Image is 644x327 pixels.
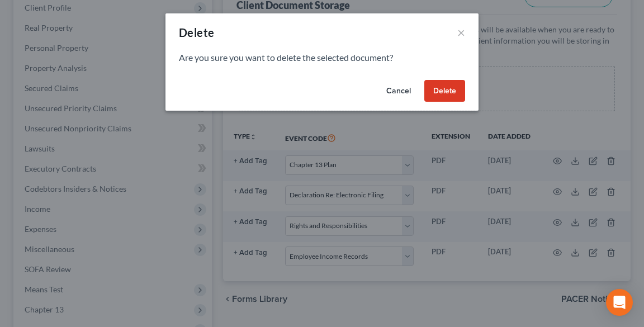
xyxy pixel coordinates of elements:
button: × [457,26,465,39]
div: Delete [179,25,214,40]
div: Open Intercom Messenger [606,289,633,316]
button: Cancel [377,80,420,102]
button: Delete [424,80,465,102]
p: Are you sure you want to delete the selected document? [179,51,465,64]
